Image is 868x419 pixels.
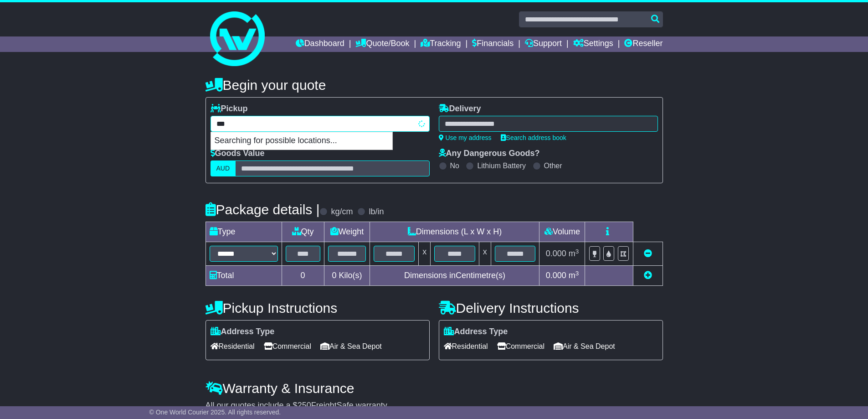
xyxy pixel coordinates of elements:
h4: Warranty & Insurance [205,381,663,396]
span: Air & Sea Depot [554,339,615,353]
label: Any Dangerous Goods? [439,149,540,159]
span: Commercial [264,339,311,353]
label: Address Type [211,327,275,337]
span: 250 [298,401,311,410]
td: Type [205,222,282,242]
a: Use my address [439,134,492,141]
td: Dimensions in Centimetre(s) [370,266,539,286]
td: Weight [324,222,370,242]
a: Remove this item [644,249,652,258]
span: Residential [211,339,255,353]
label: Address Type [444,327,508,337]
typeahead: Please provide city [211,116,430,132]
td: Volume [539,222,585,242]
h4: Package details | [205,202,320,217]
label: Goods Value [211,149,265,159]
td: x [479,242,491,266]
span: Residential [444,339,488,353]
td: Total [205,266,282,286]
td: x [419,242,431,266]
a: Dashboard [296,36,344,52]
td: 0 [282,266,324,286]
a: Quote/Book [355,36,409,52]
label: kg/cm [331,207,353,217]
label: Lithium Battery [477,161,526,170]
label: AUD [211,160,236,176]
span: m [569,271,579,280]
a: Reseller [624,36,663,52]
a: Tracking [421,36,461,52]
h4: Delivery Instructions [439,300,663,316]
span: m [569,249,579,258]
a: Financials [472,36,514,52]
a: Support [525,36,562,52]
label: Pickup [211,104,248,114]
span: 0 [332,271,336,280]
a: Search address book [501,134,566,141]
h4: Pickup Instructions [205,300,430,316]
a: Add new item [644,271,652,280]
label: Other [544,161,562,170]
td: Kilo(s) [324,266,370,286]
td: Qty [282,222,324,242]
span: © One World Courier 2025. All rights reserved. [149,409,281,416]
td: Dimensions (L x W x H) [370,222,539,242]
div: All our quotes include a $ FreightSafe warranty. [205,401,663,411]
span: Commercial [497,339,544,353]
span: 0.000 [546,249,566,258]
sup: 3 [575,248,579,255]
p: Searching for possible locations... [211,132,392,150]
label: lb/in [369,207,384,217]
span: Air & Sea Depot [320,339,382,353]
a: Settings [573,36,613,52]
sup: 3 [575,270,579,277]
label: Delivery [439,104,481,114]
span: 0.000 [546,271,566,280]
label: No [450,161,459,170]
h4: Begin your quote [205,78,663,93]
